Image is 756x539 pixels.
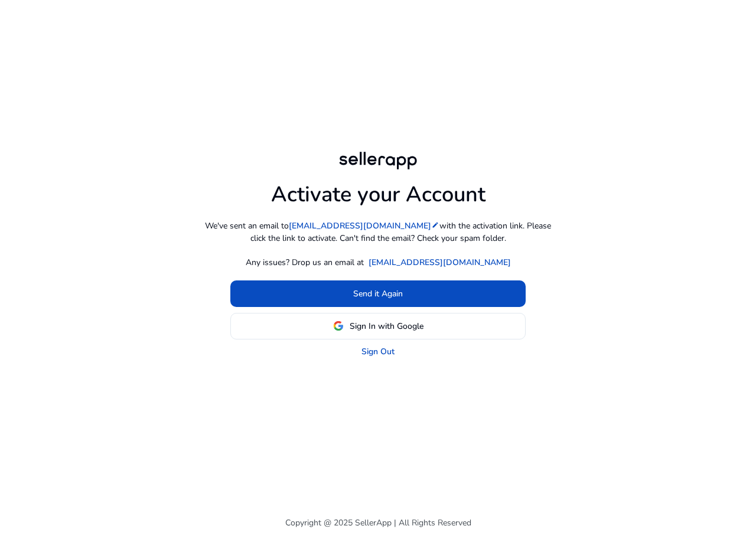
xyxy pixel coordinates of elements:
[289,220,439,232] a: [EMAIL_ADDRESS][DOMAIN_NAME]
[361,345,395,358] a: Sign Out
[230,280,526,307] button: Send it Again
[369,256,511,269] a: [EMAIL_ADDRESS][DOMAIN_NAME]
[230,313,526,339] button: Sign In with Google
[431,221,439,229] mat-icon: edit
[246,256,364,269] p: Any issues? Drop us an email at
[333,321,344,331] img: google-logo.svg
[350,320,423,332] span: Sign In with Google
[271,172,485,207] h1: Activate your Account
[201,220,555,244] p: We've sent an email to with the activation link. Please click the link to activate. Can't find th...
[353,288,403,300] span: Send it Again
